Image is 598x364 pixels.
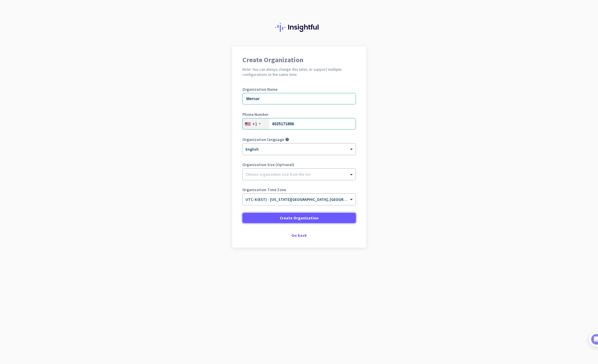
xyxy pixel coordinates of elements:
[242,213,356,223] button: Create Organization
[285,137,289,141] i: help
[242,163,356,167] label: Organization Size (Optional)
[242,137,284,141] label: Organization language
[242,93,356,104] input: What is the name of your organization?
[242,56,356,63] h1: Create Organization
[242,118,356,130] input: 201-555-0123
[242,188,356,192] label: Organization Time Zone
[275,23,323,32] img: Insightful
[242,87,356,91] label: Organization Name
[280,215,319,221] span: Create Organization
[242,112,356,116] label: Phone Number
[242,233,356,237] div: Go back
[242,67,356,77] h2: Note: You can always change this later, or support multiple configurations at the same time
[252,121,257,127] div: +1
